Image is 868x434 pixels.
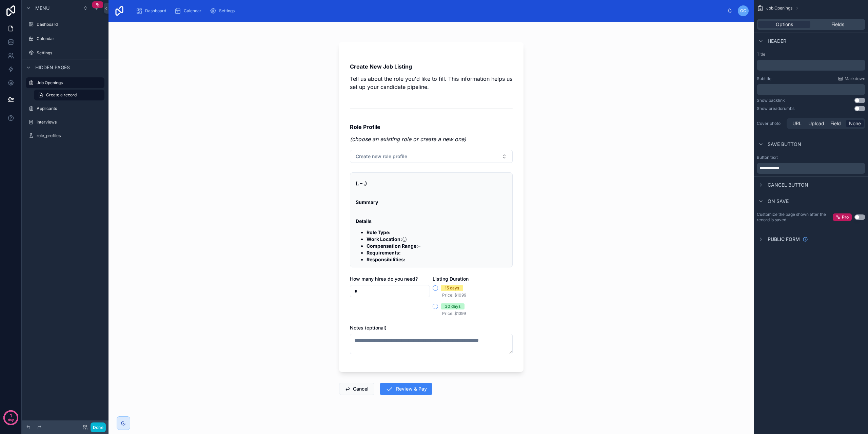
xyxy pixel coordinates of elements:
[356,180,367,186] strong: (, – ,)
[757,98,785,103] div: Show backlink
[849,120,861,127] span: None
[445,303,460,309] div: 30 days
[367,257,406,262] strong: Responsibilities:
[768,182,808,188] span: Cancel button
[37,36,103,41] label: Calendar
[367,250,401,256] strong: Requirements:
[367,243,507,249] li: –
[8,415,14,424] p: day
[845,76,865,81] span: Markdown
[757,163,865,174] div: scrollable content
[768,236,800,243] span: Public form
[350,124,380,130] strong: Role Profile
[442,311,466,316] span: Price: $1399
[830,120,841,127] span: Field
[37,106,103,111] label: Applicants
[367,236,507,243] li: (,)
[37,133,103,138] label: role_profiles
[130,3,727,18] div: scrollable content
[35,5,50,12] span: Menu
[26,117,104,128] a: interviews
[46,92,77,98] span: Create a record
[842,214,849,220] span: Pro
[26,130,104,141] a: role_profiles
[350,136,466,143] em: (choose an existing role or create a new one)
[37,50,103,56] label: Settings
[114,5,125,16] img: App logo
[350,75,513,91] p: Tell us about the role you'd like to fill. This information helps us set up your candidate pipeline.
[184,8,201,14] span: Calendar
[356,218,372,224] strong: Details
[757,155,778,160] label: Button text
[838,76,865,81] a: Markdown
[37,119,103,125] label: interviews
[445,285,459,291] div: 15 days
[26,19,104,30] a: Dashboard
[757,52,865,57] label: Title
[219,8,235,14] span: Settings
[367,236,402,242] strong: Work Location:
[350,276,418,282] span: How many hires do you need?
[37,22,103,27] label: Dashboard
[776,21,793,28] span: Options
[808,120,824,127] span: Upload
[831,21,844,28] span: Fields
[757,106,794,111] div: Show breadcrumbs
[26,77,104,88] a: Job Openings
[757,212,833,223] label: Customize the page shown after the record is saved
[768,141,801,148] span: Save button
[91,422,106,432] button: Done
[442,293,466,298] span: Price: $1099
[757,60,865,71] div: scrollable content
[350,325,387,331] span: Notes (optional)
[367,243,418,249] strong: Compensation Range:
[380,383,432,395] button: Review & Pay
[367,229,391,235] strong: Role Type:
[792,120,802,127] span: URL
[134,5,171,17] a: Dashboard
[35,64,70,71] span: Hidden pages
[356,199,378,205] strong: Summary
[768,38,786,44] span: Header
[356,153,407,160] span: Create new role profile
[145,8,166,14] span: Dashboard
[34,90,104,100] a: Create a record
[740,8,746,14] span: OC
[208,5,239,17] a: Settings
[757,121,784,126] label: Cover photo
[26,33,104,44] a: Calendar
[26,48,104,58] a: Settings
[339,383,374,395] button: Cancel
[172,5,206,17] a: Calendar
[757,84,865,95] div: scrollable content
[37,80,100,86] label: Job Openings
[10,412,12,419] p: 1
[757,76,771,81] label: Subtitle
[350,63,412,70] strong: Create New Job Listing
[766,5,792,11] span: Job Openings
[768,198,789,205] span: On save
[26,103,104,114] a: Applicants
[433,276,469,282] span: Listing Duration
[350,150,513,163] button: Select Button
